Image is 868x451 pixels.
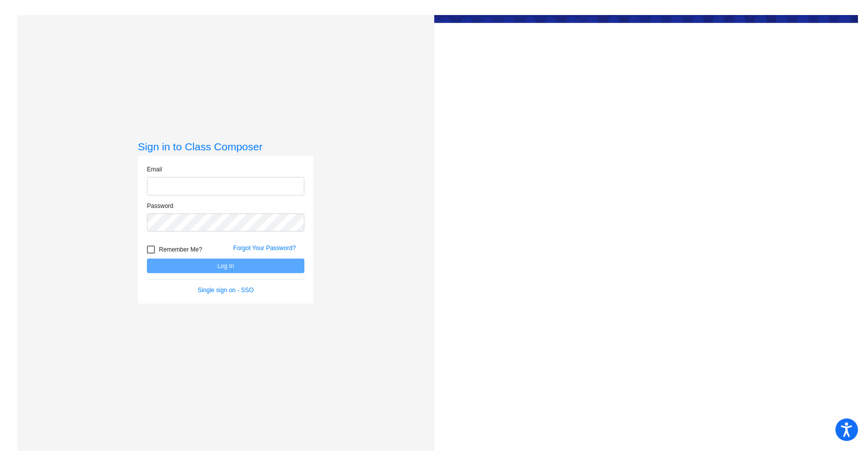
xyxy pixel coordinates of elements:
[147,259,304,273] button: Log In
[147,201,173,210] label: Password
[198,287,253,294] a: Single sign on - SSO
[159,244,202,256] span: Remember Me?
[138,140,313,153] h3: Sign in to Class Composer
[233,245,296,252] a: Forgot Your Password?
[147,165,162,174] label: Email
